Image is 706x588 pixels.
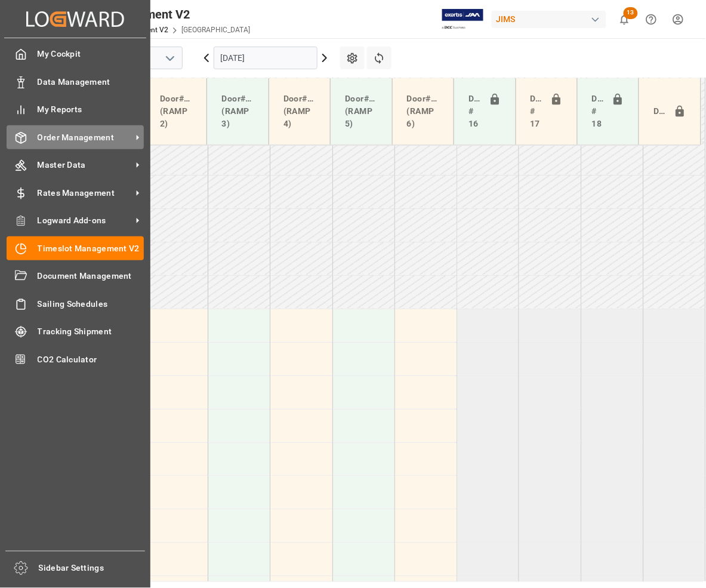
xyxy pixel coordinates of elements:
a: Document Management [7,264,144,288]
span: Logward Add-ons [38,214,132,227]
a: My Cockpit [7,42,144,66]
span: Master Data [38,159,132,171]
div: JIMS [492,11,606,28]
span: Timeslot Management V2 [38,242,144,255]
a: My Reports [7,98,144,121]
input: DD-MM-YYYY [214,47,317,69]
span: My Cockpit [38,48,144,60]
div: Doors # 18 [587,88,607,135]
a: Data Management [7,70,144,93]
span: Data Management [38,76,144,88]
span: Sailing Schedules [38,298,144,310]
span: Order Management [38,131,132,144]
img: Exertis%20JAM%20-%20Email%20Logo.jpg_1722504956.jpg [442,9,483,30]
span: Sidebar Settings [39,562,146,575]
div: Door#21 (RAMP 4) [279,88,320,135]
span: Document Management [38,270,144,282]
div: Door#24 (RAMP 2) [155,88,197,135]
div: Door#19 (RAMP 6) [402,88,444,135]
button: show 13 new notifications [611,6,638,33]
a: Sailing Schedules [7,292,144,315]
button: Help Center [638,6,665,33]
div: Doors # 16 [464,88,483,135]
button: JIMS [492,8,611,30]
span: 13 [624,7,638,19]
div: Door#22 (RAMP 3) [217,88,258,135]
button: open menu [161,49,178,67]
div: Door#23 [649,100,669,123]
span: Rates Management [38,187,132,199]
div: Doors # 17 [526,88,545,135]
span: Tracking Shipment [38,325,144,338]
span: CO2 Calculator [38,353,144,366]
a: Timeslot Management V2 [7,236,144,260]
div: Door#20 (RAMP 5) [340,88,382,135]
span: My Reports [38,103,144,116]
a: CO2 Calculator [7,347,144,371]
div: Timeslot Management V2 [52,5,250,23]
a: Tracking Shipment [7,320,144,343]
